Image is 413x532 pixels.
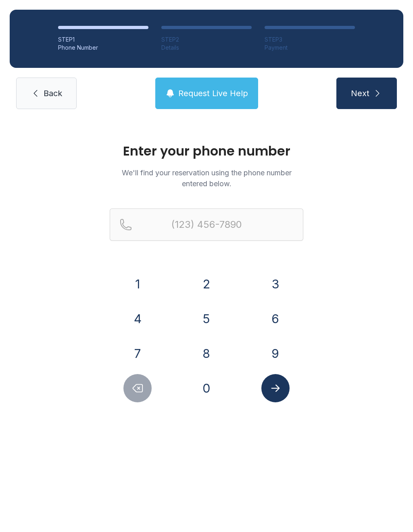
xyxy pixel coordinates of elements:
[192,374,221,402] button: 0
[261,339,290,368] button: 9
[192,305,221,333] button: 5
[161,36,252,44] div: STEP 2
[123,374,152,402] button: Delete number
[123,270,152,298] button: 1
[123,305,152,333] button: 4
[58,44,148,52] div: Phone Number
[58,36,148,44] div: STEP 1
[351,88,369,99] span: Next
[261,374,290,402] button: Submit lookup form
[161,44,252,52] div: Details
[178,88,248,99] span: Request Live Help
[261,270,290,298] button: 3
[192,339,221,368] button: 8
[265,44,355,52] div: Payment
[261,305,290,333] button: 6
[110,167,303,189] p: We'll find your reservation using the phone number entered below.
[44,88,62,99] span: Back
[192,270,221,298] button: 2
[123,339,152,368] button: 7
[110,145,303,158] h1: Enter your phone number
[265,36,355,44] div: STEP 3
[110,208,303,241] input: Reservation phone number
